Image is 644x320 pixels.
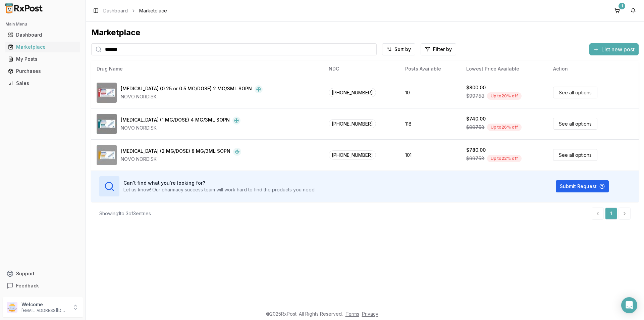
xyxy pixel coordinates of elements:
a: 1 [605,208,617,220]
div: [MEDICAL_DATA] (1 MG/DOSE) 4 MG/3ML SOPN [121,117,230,125]
nav: breadcrumb [103,7,167,14]
div: Open Intercom Messenger [621,297,637,313]
span: List new post [601,45,635,53]
button: Dashboard [3,30,83,40]
img: RxPost Logo [3,3,46,13]
div: Marketplace [8,44,77,50]
a: See all options [553,87,597,98]
div: [MEDICAL_DATA] (0.25 or 0.5 MG/DOSE) 2 MG/3ML SOPN [121,85,252,93]
button: Feedback [3,280,83,292]
div: Showing 1 to 3 of 3 entries [99,210,151,217]
div: Dashboard [8,32,77,38]
a: My Posts [5,53,80,65]
button: Marketplace [3,42,83,52]
div: Purchases [8,68,77,75]
img: Ozempic (1 MG/DOSE) 4 MG/3ML SOPN [97,114,117,134]
div: [MEDICAL_DATA] (2 MG/DOSE) 8 MG/3ML SOPN [121,148,230,156]
th: Lowest Price Available [461,61,548,77]
span: Filter by [433,46,452,53]
span: Marketplace [139,7,167,14]
div: Up to 22 % off [487,155,522,162]
button: My Posts [3,54,83,64]
div: 1 [619,3,625,9]
a: List new post [589,47,639,53]
h3: Can't find what you're looking for? [123,180,316,186]
a: Sales [5,77,80,89]
th: Action [548,61,639,77]
div: Marketplace [91,27,639,38]
div: NOVO NORDISK [121,93,263,100]
td: 10 [400,77,461,108]
p: [EMAIL_ADDRESS][DOMAIN_NAME] [21,308,68,313]
th: NDC [323,61,399,77]
div: $740.00 [466,116,486,122]
img: Ozempic (2 MG/DOSE) 8 MG/3ML SOPN [97,145,117,165]
a: Purchases [5,65,80,77]
a: Privacy [362,311,378,317]
button: Purchases [3,66,83,77]
span: Sort by [394,46,411,53]
a: See all options [553,118,597,130]
div: Sales [8,80,77,87]
div: $780.00 [466,147,486,153]
div: NOVO NORDISK [121,156,241,163]
a: Terms [345,311,359,317]
th: Posts Available [400,61,461,77]
p: Welcome [21,301,68,308]
button: Filter by [421,43,456,55]
button: Sort by [382,43,415,55]
img: User avatar [7,302,17,313]
span: [PHONE_NUMBER] [329,88,376,97]
nav: pagination [592,208,631,220]
span: $997.58 [466,93,484,99]
button: Sales [3,78,83,89]
button: 1 [612,5,623,16]
th: Drug Name [91,61,323,77]
span: [PHONE_NUMBER] [329,119,376,128]
button: List new post [589,43,639,55]
div: My Posts [8,56,77,62]
span: [PHONE_NUMBER] [329,150,376,159]
td: 101 [400,139,461,171]
div: NOVO NORDISK [121,125,240,131]
td: 118 [400,108,461,139]
h2: Main Menu [5,21,80,27]
a: Dashboard [5,29,80,41]
img: Ozempic (0.25 or 0.5 MG/DOSE) 2 MG/3ML SOPN [97,83,117,103]
button: Support [3,268,83,280]
span: Feedback [16,282,39,289]
div: Up to 26 % off [487,124,522,131]
div: $800.00 [466,84,486,91]
span: $997.58 [466,155,484,162]
a: See all options [553,149,597,161]
a: Dashboard [103,7,128,14]
div: Up to 20 % off [487,92,522,100]
a: Marketplace [5,41,80,53]
button: Submit Request [556,180,609,192]
p: Let us know! Our pharmacy success team will work hard to find the products you need. [123,186,316,193]
span: $997.58 [466,124,484,131]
